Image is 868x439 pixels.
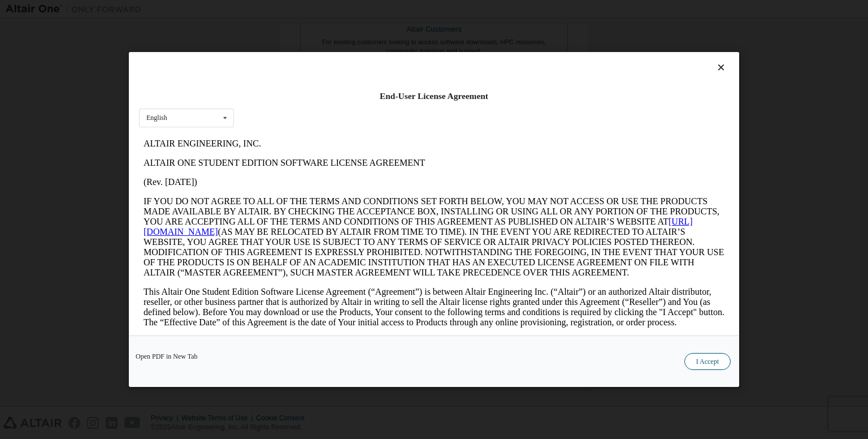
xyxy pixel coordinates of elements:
div: English [146,114,167,121]
button: I Accept [684,353,731,370]
a: [URL][DOMAIN_NAME] [5,83,554,102]
p: (Rev. [DATE]) [5,43,585,53]
p: IF YOU DO NOT AGREE TO ALL OF THE TERMS AND CONDITIONS SET FORTH BELOW, YOU MAY NOT ACCESS OR USE... [5,62,585,144]
a: Open PDF in New Tab [136,353,198,360]
p: This Altair One Student Edition Software License Agreement (“Agreement”) is between Altair Engine... [5,153,585,193]
p: ALTAIR ENGINEERING, INC. [5,5,585,15]
div: End-User License Agreement [139,91,729,102]
p: ALTAIR ONE STUDENT EDITION SOFTWARE LICENSE AGREEMENT [5,24,585,34]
